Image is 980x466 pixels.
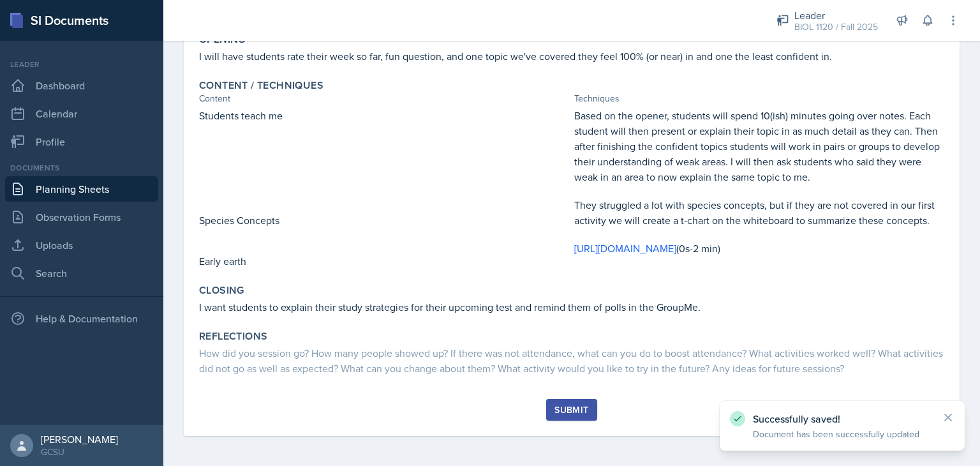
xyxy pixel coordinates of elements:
p: I will have students rate their week so far, fun question, and one topic we've covered they feel ... [199,49,944,64]
p: Successfully saved! [753,412,932,425]
label: Closing [199,284,244,297]
div: [PERSON_NAME] [41,433,118,446]
p: (0s-2 min) [574,241,944,256]
div: Help & Documentation [5,306,158,331]
div: Leader [794,8,878,23]
label: Reflections [199,330,267,343]
div: How did you session go? How many people showed up? If there was not attendance, what can you do t... [199,345,944,376]
div: Content [199,92,569,105]
div: Documents [5,162,158,174]
p: Species Concepts [199,213,569,228]
a: Uploads [5,232,158,258]
p: Document has been successfully updated [753,428,932,440]
a: Dashboard [5,73,158,98]
div: Techniques [574,92,944,105]
a: Profile [5,129,158,154]
p: Early earth [199,253,569,269]
label: Content / Techniques [199,79,323,92]
a: Search [5,260,158,286]
p: I want students to explain their study strategies for their upcoming test and remind them of poll... [199,299,944,315]
p: Based on the opener, students will spend 10(ish) minutes going over notes. Each student will then... [574,108,944,184]
label: Opening [199,33,246,46]
a: Planning Sheets [5,176,158,202]
div: GCSU [41,446,118,458]
div: Submit [554,405,588,415]
a: Observation Forms [5,204,158,230]
button: Submit [546,399,597,421]
a: Calendar [5,101,158,126]
p: Students teach me [199,108,569,123]
div: Leader [5,59,158,70]
p: They struggled a lot with species concepts, but if they are not covered in our first activity we ... [574,197,944,228]
div: BIOL 1120 / Fall 2025 [794,20,878,34]
a: [URL][DOMAIN_NAME] [574,241,676,255]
